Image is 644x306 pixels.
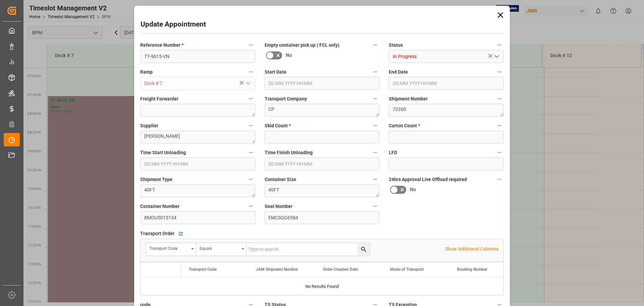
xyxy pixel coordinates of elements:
span: Time Start Unloading [140,149,186,156]
textarea: CP [265,104,380,117]
input: DD.MM.YYYY HH:MM [265,77,380,90]
span: Order Creation Date [323,267,358,272]
button: Seal Number [371,202,379,211]
button: Empty container pick up ( FCL only) [371,41,379,49]
span: Supplier [140,122,158,129]
span: Empty container pick up ( FCL only) [265,42,339,49]
span: Status [389,42,403,49]
button: Skid Count * [371,121,379,130]
span: LFD [389,149,397,156]
span: Mode of Transport [390,267,424,272]
button: Shipment Type [247,175,255,184]
button: Freight Forwarder [247,94,255,103]
span: Skid Count [265,122,291,129]
button: open menu [146,243,196,256]
button: LFD [495,148,504,157]
input: DD.MM.YYYY HH:MM [265,158,380,170]
button: Transport Company [371,94,379,103]
span: Carton Count [389,122,420,129]
textarea: 40FT [265,184,380,197]
button: Status [495,41,504,49]
p: Show Additional Columns [445,246,498,253]
span: Transport Company [265,95,307,102]
span: Ramp [140,69,153,76]
button: Container Number [247,202,255,211]
button: Supplier [247,121,255,130]
button: Ramp [247,68,255,76]
span: Container Size [265,176,296,183]
button: Carton Count * [495,121,504,130]
span: Transport Code [189,267,217,272]
span: Booking Number [457,267,487,272]
button: open menu [196,243,247,256]
h2: Update Appointment [141,19,206,30]
button: Shipment Number [495,94,504,103]
span: Shipment Type [140,176,172,183]
button: open menu [243,78,253,89]
div: Transport Code [149,244,189,252]
span: Start Date [265,69,286,76]
button: Time Finish Unloading [371,148,379,157]
button: End Date [495,68,504,76]
button: Container Size [371,175,379,184]
textarea: 72260 [389,104,504,117]
button: Start Date [371,68,379,76]
button: search button [357,243,370,256]
span: Time Finish Unloading [265,149,313,156]
span: JAM Shipment Number [256,267,298,272]
input: DD.MM.YYYY HH:MM [140,158,255,170]
input: Type to search/select [389,50,504,63]
span: Freight Forwarder [140,95,178,102]
input: DD.MM.YYYY HH:MM [389,77,504,90]
span: Container Number [140,203,179,210]
textarea: 40FT [140,184,255,197]
div: Equals [200,244,239,252]
span: Shipment Number [389,95,428,102]
input: Type to search/select [140,77,255,90]
textarea: [PERSON_NAME] [140,131,255,143]
span: Reference Number [140,42,183,49]
span: Seal Number [265,203,292,210]
button: 24hrs Approval Live Offload required [495,175,504,184]
span: Transport Order [140,230,174,237]
button: Time Start Unloading [247,148,255,157]
span: No [410,186,416,193]
span: 24hrs Approval Live Offload required [389,176,467,183]
button: open menu [491,51,501,62]
input: Type to search [247,243,370,256]
span: No [286,52,292,59]
button: Reference Number * [247,41,255,49]
span: End Date [389,69,408,76]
